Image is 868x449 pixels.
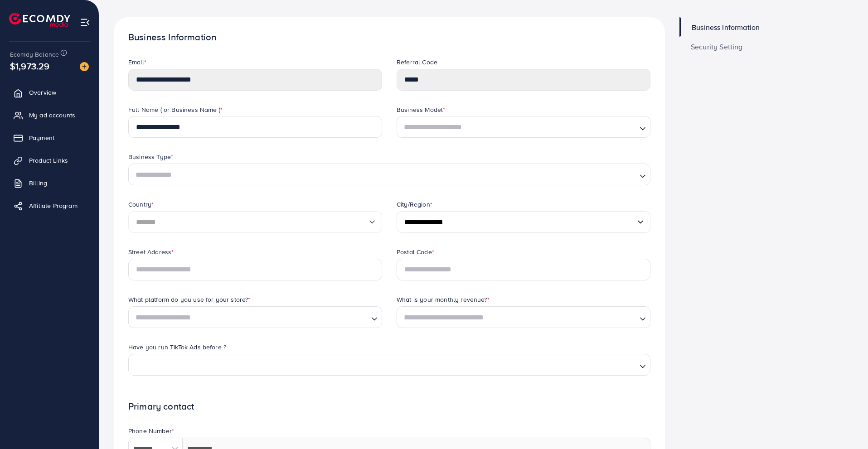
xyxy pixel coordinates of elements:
input: Search for option [401,311,636,325]
label: Have you run TikTok Ads before ? [128,343,226,352]
span: My ad accounts [29,111,75,120]
div: Search for option [128,354,650,376]
label: Postal Code [397,247,434,256]
a: Billing [7,174,92,192]
a: Overview [7,83,92,101]
div: Search for option [397,306,650,328]
h1: Business Information [128,32,650,43]
a: My ad accounts [7,106,92,124]
input: Search for option [138,358,636,372]
span: Payment [29,133,54,142]
label: Business Type [128,152,173,161]
input: Search for option [401,121,636,135]
h1: Primary contact [128,401,650,412]
span: Security Setting [691,43,743,50]
label: What is your monthly revenue? [397,295,490,304]
label: Referral Code [397,58,437,67]
label: Business Model [397,105,445,114]
span: Ecomdy Balance [10,50,59,59]
img: image [80,62,89,71]
iframe: Chat [829,408,861,442]
input: Search for option [132,168,636,182]
div: Search for option [397,116,650,138]
a: Payment [7,129,92,147]
label: What platform do you use for your store? [128,295,251,304]
a: Product Links [7,151,92,169]
label: Full Name ( or Business Name ) [128,105,223,114]
span: Business Information [692,24,760,31]
label: Email [128,58,146,67]
label: Street Address [128,247,174,256]
input: Search for option [132,311,368,325]
label: Phone Number [128,426,174,435]
a: Affiliate Program [7,197,92,215]
div: Search for option [128,164,650,185]
span: Overview [29,88,56,97]
div: Search for option [128,306,382,328]
span: Product Links [29,156,68,165]
label: City/Region [397,200,432,209]
img: logo [9,13,70,27]
span: Affiliate Program [29,201,78,210]
span: $1,973.29 [10,59,49,72]
label: Country [128,200,154,209]
span: Billing [29,179,47,188]
img: menu [80,17,90,28]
